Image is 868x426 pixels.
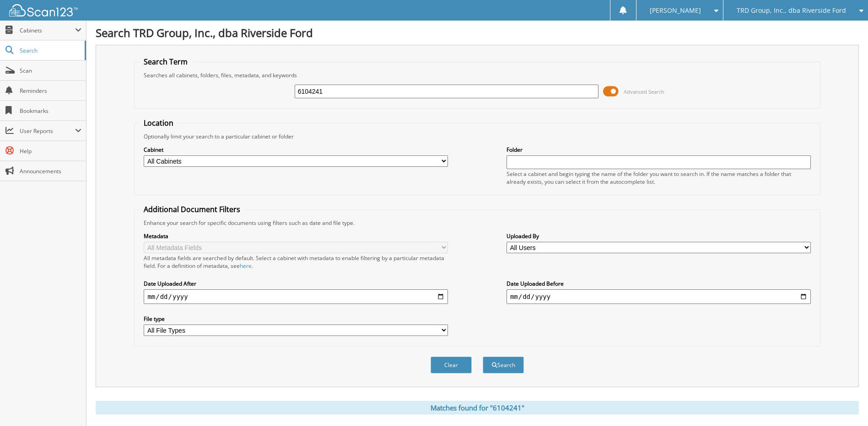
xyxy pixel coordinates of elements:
[507,170,811,186] div: Select a cabinet and begin typing the name of the folder you want to search in. If the name match...
[144,232,448,240] label: Metadata
[20,27,75,34] span: Cabinets
[507,289,811,304] input: end
[139,133,815,140] div: Optionally limit your search to a particular cabinet or folder
[20,147,81,155] span: Help
[96,401,859,415] div: Matches found for "6104241"
[139,118,178,128] legend: Location
[139,219,815,227] div: Enhance your search for specific documents using filters such as date and file type.
[9,4,78,16] img: scan123-logo-white.svg
[650,8,701,13] span: [PERSON_NAME]
[96,25,859,40] h1: Search TRD Group, Inc., dba Riverside Ford
[431,357,472,373] button: Clear
[139,71,815,79] div: Searches all cabinets, folders, files, metadata, and keywords
[20,47,80,54] span: Search
[20,127,75,135] span: User Reports
[507,146,811,154] label: Folder
[20,107,81,115] span: Bookmarks
[20,67,81,75] span: Scan
[144,289,448,304] input: start
[139,57,192,67] legend: Search Term
[139,204,245,214] legend: Additional Document Filters
[240,262,252,270] a: here
[144,146,448,154] label: Cabinet
[144,280,448,288] label: Date Uploaded After
[144,254,448,270] div: All metadata fields are searched by default. Select a cabinet with metadata to enable filtering b...
[20,87,81,95] span: Reminders
[624,88,664,95] span: Advanced Search
[144,315,448,323] label: File type
[20,167,81,175] span: Announcements
[737,8,846,13] span: TRD Group, Inc., dba Riverside Ford
[507,232,811,240] label: Uploaded By
[507,280,811,288] label: Date Uploaded Before
[483,357,524,373] button: Search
